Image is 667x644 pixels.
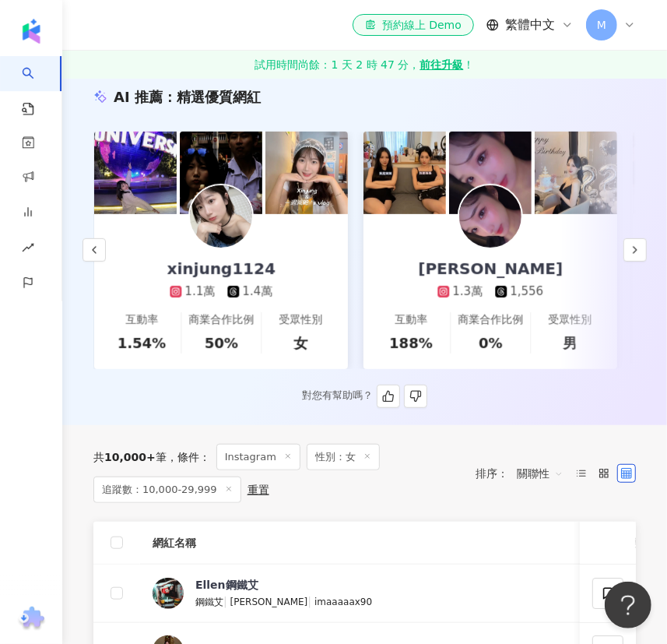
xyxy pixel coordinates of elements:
div: 排序： [476,461,572,486]
img: KOL Avatar [153,578,184,609]
div: 互動率 [125,312,158,328]
span: [PERSON_NAME] [230,596,308,607]
span: M [597,16,606,33]
div: 1.54% [117,333,165,353]
div: 男 [563,333,577,353]
img: chrome extension [16,607,47,632]
div: 0% [479,333,503,353]
div: 1,556 [510,283,543,300]
div: 商業合作比例 [188,312,254,328]
div: 受眾性別 [548,312,592,328]
span: | [307,595,314,607]
span: rise [22,232,34,267]
span: 性別：女 [307,444,380,470]
div: 商業合作比例 [458,312,523,328]
a: [PERSON_NAME]1.3萬1,556互動率188%商業合作比例0%受眾性別男 [363,214,617,369]
span: 精選優質網紅 [177,89,261,105]
span: Instagram [216,444,300,470]
div: [PERSON_NAME] [402,258,578,280]
a: 試用時間尚餘：1 天 2 時 47 分，前往升級！ [62,51,667,79]
div: 女 [293,333,307,353]
span: 關聯性 [517,461,563,486]
img: logo icon [19,19,44,44]
div: 50% [204,333,237,353]
div: 互動率 [395,312,427,328]
strong: 前往升級 [420,57,463,72]
a: search [22,56,53,117]
iframe: Help Scout Beacon - Open [605,582,651,628]
a: xinjung11241.1萬1.4萬互動率1.54%商業合作比例50%受眾性別女 [94,214,348,369]
img: KOL Avatar [190,185,252,248]
div: AI 推薦 ： [114,87,261,107]
span: | [223,595,230,607]
div: 1.3萬 [452,283,483,300]
img: post-image [180,132,262,214]
a: 預約線上 Demo [353,14,474,36]
th: 網紅名稱 [140,522,614,565]
span: imaaaaax90 [314,596,372,607]
img: post-image [535,132,617,214]
span: 追蹤數：10,000-29,999 [93,477,241,503]
div: 1.4萬 [242,283,272,300]
img: post-image [265,132,348,214]
div: Ellen鋼鐵艾 [195,577,258,593]
img: KOL Avatar [459,185,521,248]
div: 受眾性別 [279,312,322,328]
img: post-image [363,132,446,214]
a: KOL AvatarEllen鋼鐵艾鋼鐵艾|[PERSON_NAME]|imaaaaax90 [153,577,602,610]
span: 10,000+ [104,451,156,463]
div: xinjung1124 [151,258,290,280]
div: 重置 [247,484,269,496]
div: 共 筆 [93,451,167,463]
div: 對您有幫助嗎？ [302,385,427,408]
img: post-image [94,132,177,214]
span: 繁體中文 [505,16,555,33]
div: 預約線上 Demo [365,17,462,33]
div: 1.1萬 [184,283,215,300]
div: 188% [389,333,433,353]
span: 鋼鐵艾 [195,596,223,607]
span: 條件 ： [167,451,210,463]
img: post-image [449,132,532,214]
